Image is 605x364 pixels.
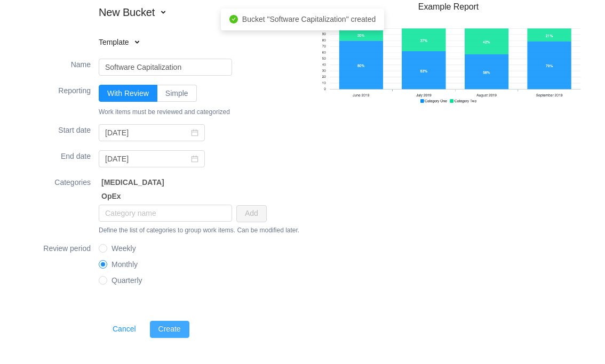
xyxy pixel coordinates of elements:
label: Name [21,56,91,70]
span: Monthly [107,260,142,269]
input: Select date [99,124,205,141]
span: Weekly [107,244,140,253]
h4: Template [99,37,235,47]
label: Review period [21,240,91,254]
label: End date [21,148,91,162]
div: Work items must be reviewed and categorized [99,107,303,117]
h2: New Bucket [99,4,235,20]
div: Define the list of categories to group work items. Can be modified later. [99,225,303,236]
input: Category name [99,205,232,222]
span: With Review [107,89,149,98]
input: Select date [99,150,205,167]
i: icon: calendar [191,155,198,163]
label: Start date [21,122,91,136]
span: Simple [165,89,188,98]
button: Add [236,205,267,222]
div: OpEx [99,191,267,202]
h3: Example Report [313,2,584,12]
span: Bucket "Software Capitalization" created [242,15,376,23]
div: [MEDICAL_DATA] [99,177,267,188]
span: Quarterly [107,276,147,285]
img: quantify-buckets-example.png [313,17,584,106]
button: Create [150,321,189,338]
a: Cancel [99,318,150,341]
input: Bucket name [99,59,232,76]
button: Cancel [104,321,145,338]
i: icon: check-circle [229,15,238,23]
label: Categories [21,174,91,188]
i: icon: calendar [191,129,198,136]
label: Reporting [21,83,91,96]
